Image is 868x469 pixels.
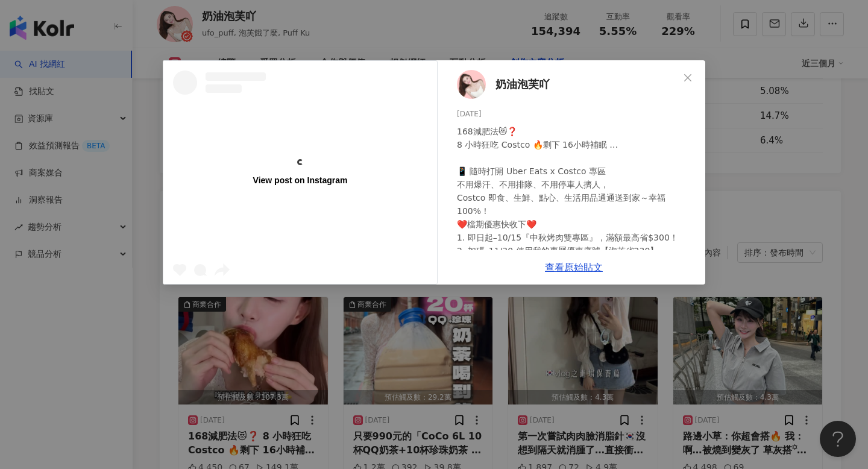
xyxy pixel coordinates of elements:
[457,125,696,403] div: 168減肥法😻❓ 8 小時狂吃 Costco 🔥剩下 16小時補眠 … 📱 隨時打開 Uber Eats x Costco 專區 不用爆汗、不用排隊、不用停車人擠人， Costco 即食、生鮮、...
[253,175,348,186] div: View post on Instagram
[457,70,486,99] img: KOL Avatar
[683,73,693,83] span: close
[676,66,700,90] button: Close
[545,262,603,273] a: 查看原始貼文
[163,61,437,284] a: View post on Instagram
[457,70,679,99] a: KOL Avatar奶油泡芙吖
[495,76,550,93] span: 奶油泡芙吖
[457,109,696,120] div: [DATE]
